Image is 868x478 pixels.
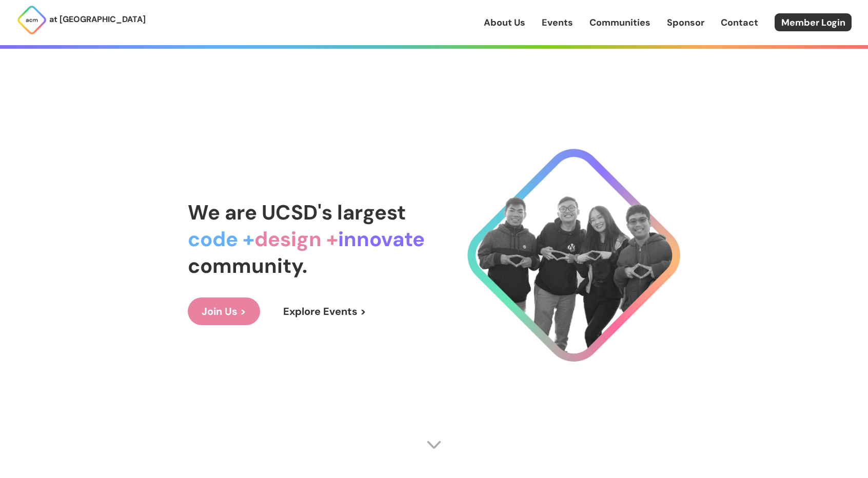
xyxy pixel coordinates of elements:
img: Cool Logo [467,149,680,362]
span: We are UCSD's largest [188,199,406,226]
span: code + [188,226,254,252]
img: ACM Logo [16,5,47,35]
a: Events [542,16,573,29]
p: at [GEOGRAPHIC_DATA] [49,13,146,26]
a: Sponsor [667,16,704,29]
a: Member Login [775,13,852,31]
span: community. [188,252,307,279]
a: Communities [589,16,650,29]
span: innovate [338,226,425,252]
a: Explore Events > [269,297,380,325]
span: design + [254,226,338,252]
a: at [GEOGRAPHIC_DATA] [16,5,146,35]
img: Scroll Arrow [426,437,442,452]
a: About Us [484,16,525,29]
a: Contact [721,16,758,29]
a: Join Us > [188,297,260,325]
